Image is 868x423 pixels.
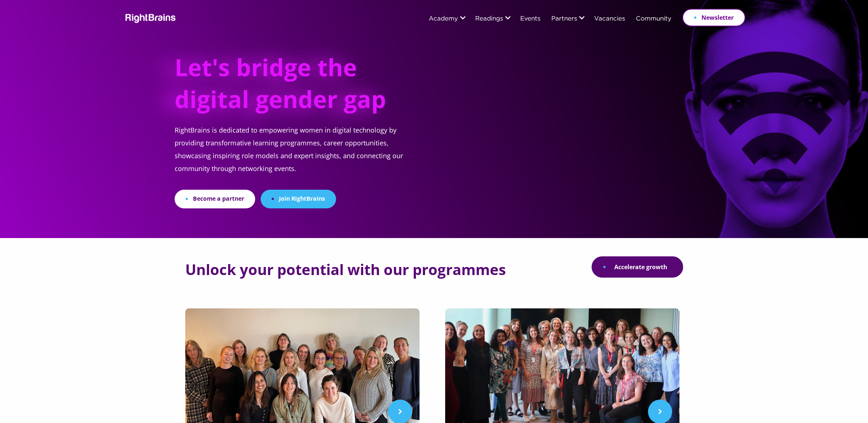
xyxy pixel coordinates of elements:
[175,124,421,190] p: RightBrains is dedicated to empowering women in digital technology by providing transformative le...
[594,16,625,22] a: Vacancies
[520,16,540,22] a: Events
[592,256,683,278] a: Accelerate growth
[175,51,394,124] h1: Let's bridge the digital gender gap
[682,9,745,26] a: Newsletter
[175,190,255,208] a: Become a partner
[475,16,503,22] a: Readings
[551,16,577,22] a: Partners
[185,261,506,278] h2: Unlock your potential with our programmes
[123,12,176,23] img: Rightbrains
[636,16,671,22] a: Community
[261,190,336,208] a: Join RightBrains
[429,16,458,22] a: Academy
